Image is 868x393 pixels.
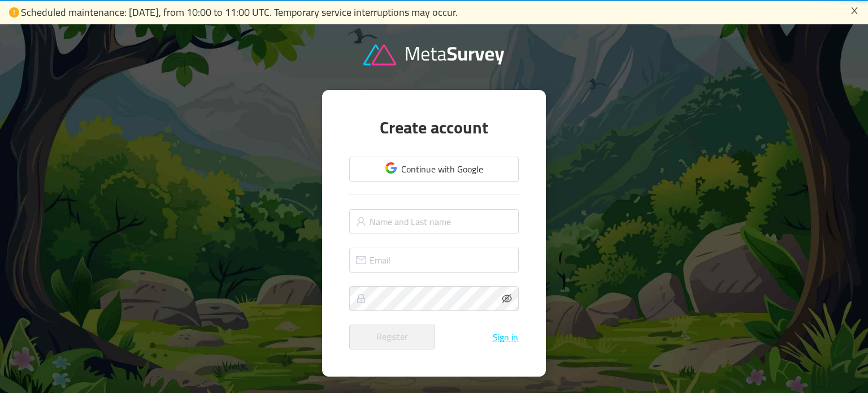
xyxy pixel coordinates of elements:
[850,6,859,15] i: icon: close
[850,5,859,17] button: icon: close
[356,217,366,227] i: icon: user
[9,7,19,18] i: icon: exclamation-circle
[21,3,458,21] span: Scheduled maintenance: [DATE], from 10:00 to 11:00 UTC. Temporary service interruptions may occur.
[349,117,519,139] h1: Create account
[349,248,519,273] input: Email
[492,332,519,342] button: Sign in
[349,157,519,182] button: Continue with Google
[349,209,519,234] input: Name and Last name
[502,293,512,304] i: icon: eye-invisible
[349,325,435,349] button: Register
[356,255,366,265] i: icon: mail
[356,293,366,304] i: icon: lock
